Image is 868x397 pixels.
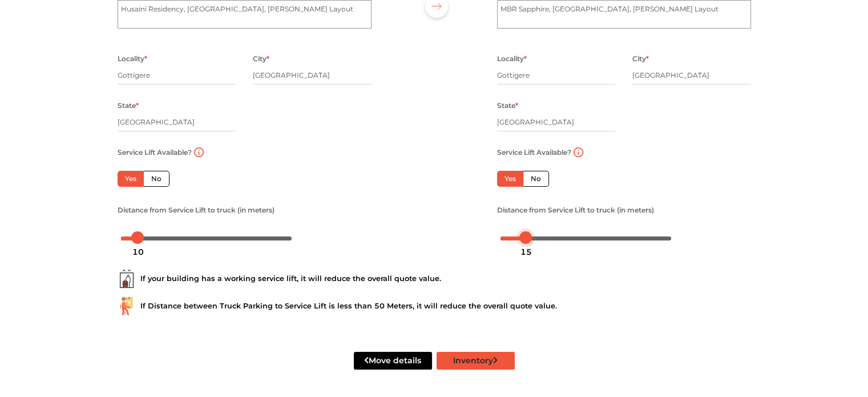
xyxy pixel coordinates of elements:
[143,171,169,187] label: No
[118,171,144,187] label: Yes
[523,171,549,187] label: No
[118,297,751,315] div: If Distance between Truck Parking to Service Lift is less than 50 Meters, it will reduce the over...
[632,51,649,66] label: City
[516,242,536,262] div: 15
[118,98,139,113] label: State
[497,203,654,218] label: Distance from Service Lift to truck (in meters)
[128,242,148,262] div: 10
[118,51,147,66] label: Locality
[437,352,515,370] button: Inventory
[118,145,192,160] label: Service Lift Available?
[497,51,527,66] label: Locality
[118,270,136,288] img: ...
[118,297,136,315] img: ...
[497,98,518,113] label: State
[253,51,269,66] label: City
[497,171,523,187] label: Yes
[354,352,432,370] button: Move details
[118,203,274,218] label: Distance from Service Lift to truck (in meters)
[497,145,571,160] label: Service Lift Available?
[118,270,751,288] div: If your building has a working service lift, it will reduce the overall quote value.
